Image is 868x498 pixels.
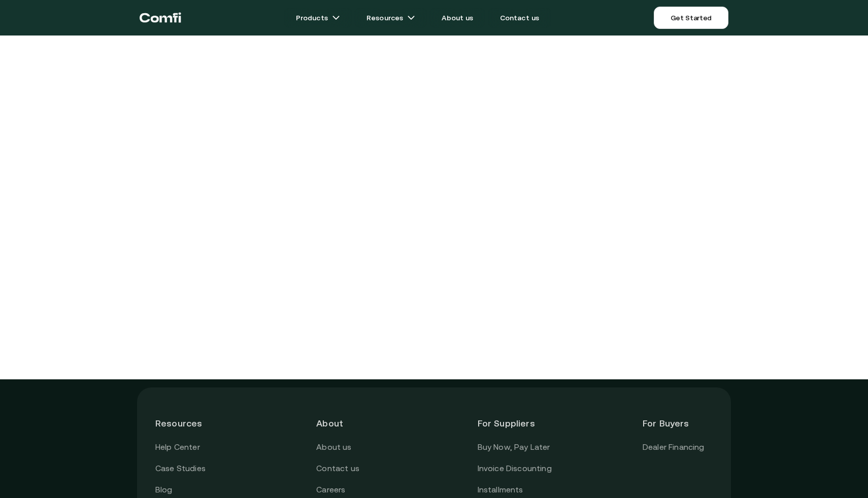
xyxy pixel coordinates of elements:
[316,441,351,454] a: About us
[316,406,386,441] header: About
[155,462,206,475] a: Case Studies
[155,483,173,496] a: Blog
[478,406,552,441] header: For Suppliers
[140,3,181,33] a: Return to the top of the Comfi home page
[429,8,485,28] a: About us
[354,8,427,28] a: Resourcesarrow icons
[478,462,552,475] a: Invoice Discounting
[216,91,652,349] iframe: Funding Deals through Comfi
[643,406,713,441] header: For Buyers
[284,8,352,28] a: Productsarrow icons
[478,483,523,496] a: Installments
[332,14,340,22] img: arrow icons
[407,14,415,22] img: arrow icons
[316,483,345,496] a: Careers
[643,441,705,454] a: Dealer Financing
[155,441,200,454] a: Help Center
[155,406,225,441] header: Resources
[488,8,552,28] a: Contact us
[478,441,550,454] a: Buy Now, Pay Later
[316,462,359,475] a: Contact us
[654,7,728,29] a: Get Started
